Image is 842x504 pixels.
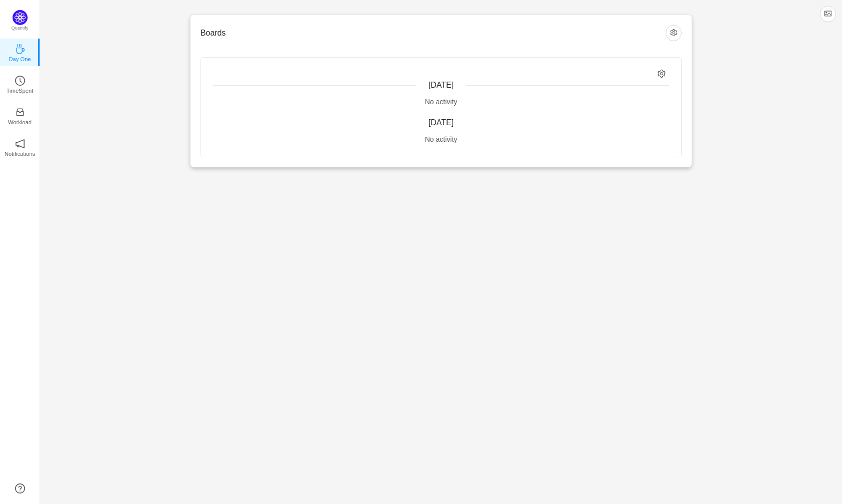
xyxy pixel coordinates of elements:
[658,70,666,78] i: icon: setting
[15,139,25,149] i: icon: notification
[15,107,25,117] i: icon: inbox
[200,28,666,38] h3: Boards
[15,76,25,86] i: icon: clock-circle
[820,6,836,22] button: icon: picture
[429,81,454,89] span: [DATE]
[7,86,34,95] p: TimeSpent
[15,44,25,54] i: icon: coffee
[12,25,29,32] p: Quantify
[13,10,28,25] img: Quantify
[15,110,25,120] a: icon: inboxWorkload
[666,25,682,41] button: icon: setting
[15,142,25,152] a: icon: notificationNotifications
[213,134,669,145] div: No activity
[8,118,32,127] p: Workload
[15,79,25,89] a: icon: clock-circleTimeSpent
[213,97,669,107] div: No activity
[15,483,25,493] a: icon: question-circle
[9,55,31,64] p: Day One
[5,149,35,158] p: Notifications
[429,118,454,127] span: [DATE]
[15,47,25,57] a: icon: coffeeDay One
